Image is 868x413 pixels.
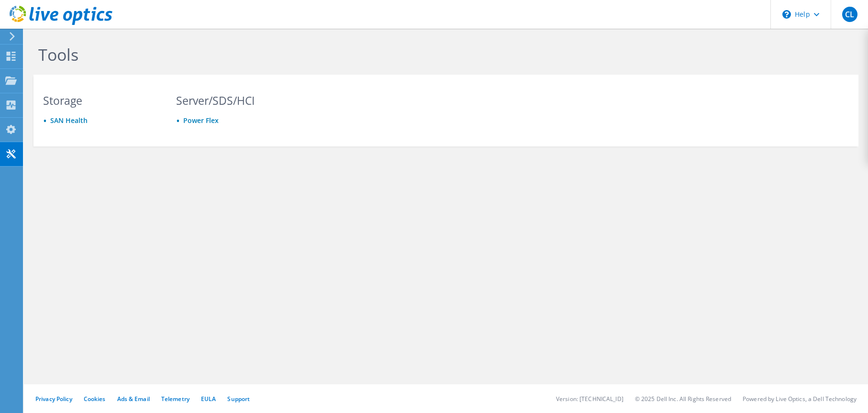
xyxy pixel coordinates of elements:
li: Version: [TECHNICAL_ID] [556,395,623,403]
svg: \n [782,10,791,19]
a: EULA [201,395,216,403]
a: SAN Health [50,116,88,125]
a: Privacy Policy [35,395,72,403]
a: Power Flex [183,116,219,125]
h3: Storage [43,95,158,106]
h1: Tools [38,45,684,65]
li: © 2025 Dell Inc. All Rights Reserved [635,395,731,403]
a: Ads & Email [117,395,150,403]
a: Telemetry [161,395,189,403]
li: Powered by Live Optics, a Dell Technology [743,395,857,403]
a: Support [227,395,250,403]
span: CL [842,7,857,22]
h3: Server/SDS/HCI [176,95,291,106]
a: Cookies [84,395,106,403]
